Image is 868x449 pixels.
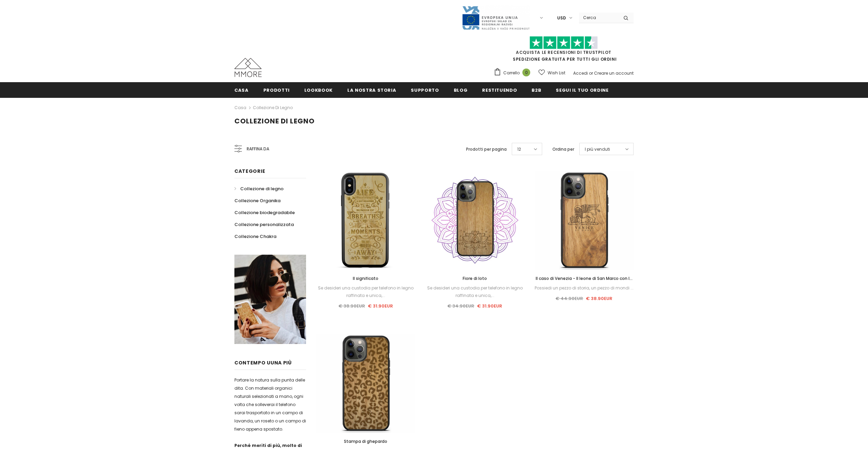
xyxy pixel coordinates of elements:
a: B2B [532,82,541,98]
a: Creare un account [594,70,634,76]
span: La nostra storia [347,87,396,93]
span: Il caso di Venezia - Il leone di San Marco con la scritta [536,275,633,289]
span: Carrello [503,70,520,76]
span: Il significato [353,275,378,281]
img: Casi MMORE [234,58,262,77]
span: 12 [517,146,521,153]
a: Collezione biodegradabile [234,207,295,219]
div: Se desideri una custodia per telefono in legno raffinata e unica,... [425,284,524,299]
span: Blog [454,87,468,93]
img: Fidati di Pilot Stars [530,36,598,49]
span: I più venduti [585,146,610,153]
a: supporto [411,82,439,98]
a: Javni Razpis [462,15,530,20]
span: Collezione di legno [240,185,284,192]
span: Prodotti [263,87,290,93]
span: Collezione Organika [234,197,280,204]
a: Wish List [538,67,565,79]
span: Collezione di legno [234,116,315,126]
label: Prodotti per pagina [466,146,507,153]
span: Casa [234,87,249,93]
a: Stampa di ghepardo [316,438,415,445]
span: € 38.90EUR [338,303,365,309]
a: Casa [234,104,246,112]
span: USD [557,15,566,21]
span: Collezione personalizzata [234,221,294,228]
img: Javni Razpis [462,5,530,30]
span: Lookbook [304,87,333,93]
a: Casa [234,82,249,98]
span: € 44.90EUR [555,295,583,302]
span: SPEDIZIONE GRATUITA PER TUTTI GLI ORDINI [494,39,634,62]
a: Collezione personalizzata [234,219,294,230]
span: € 31.90EUR [477,303,502,309]
div: Se desideri una custodia per telefono in legno raffinata e unica,... [316,284,415,299]
span: Wish List [548,70,565,76]
span: Categorie [234,168,265,175]
a: Segui il tuo ordine [556,82,608,98]
span: 0 [522,69,530,76]
a: Collezione di legno [234,183,284,195]
a: Collezione Chakra [234,230,276,242]
span: Fiore di loto [463,275,487,281]
span: Raffina da [247,145,269,153]
a: Restituendo [482,82,517,98]
span: € 31.90EUR [368,303,393,309]
a: La nostra storia [347,82,396,98]
span: B2B [532,87,541,93]
span: Stampa di ghepardo [344,438,387,444]
a: Acquista le recensioni di TrustPilot [516,49,611,55]
p: Portare la natura sulla punta delle dita. Con materiali organici naturali selezionati a mano, ogn... [234,376,306,433]
span: Segui il tuo ordine [556,87,608,93]
a: Blog [454,82,468,98]
span: contempo uUna più [234,359,292,366]
span: supporto [411,87,439,93]
input: Search Site [579,13,618,23]
a: Il significato [316,275,415,282]
a: Collezione di legno [253,105,293,110]
a: Fiore di loto [425,275,524,282]
a: Il caso di Venezia - Il leone di San Marco con la scritta [535,275,634,282]
a: Prodotti [263,82,290,98]
a: Collezione Organika [234,195,280,207]
span: € 38.90EUR [586,295,612,302]
span: Collezione biodegradabile [234,209,295,216]
label: Ordina per [552,146,574,153]
div: Possiedi un pezzo di storia, un pezzo di mondi ... [535,284,634,292]
span: Collezione Chakra [234,233,276,240]
span: or [589,70,593,76]
a: Carrello 0 [494,68,534,78]
span: Restituendo [482,87,517,93]
a: Accedi [573,70,588,76]
span: € 34.90EUR [447,303,474,309]
a: Lookbook [304,82,333,98]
